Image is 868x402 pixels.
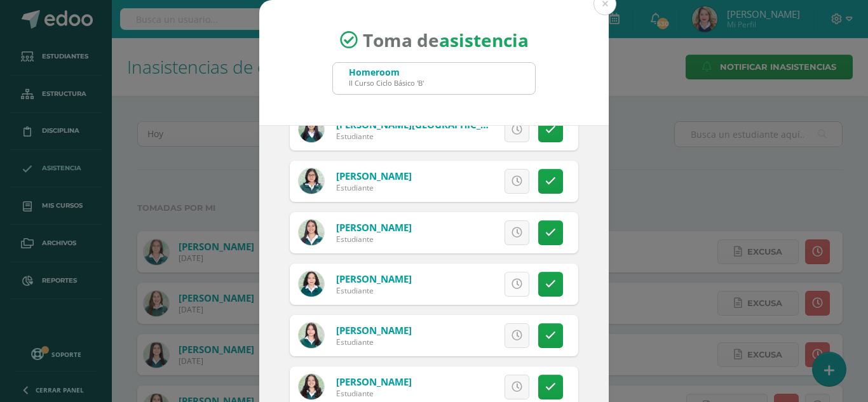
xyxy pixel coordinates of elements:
[336,170,412,182] a: [PERSON_NAME]
[299,168,324,194] img: a89e5eb09372a88e39f39ecbf15cf7e4.png
[349,78,424,88] div: II Curso Ciclo Básico 'B'
[299,374,324,399] img: 029dfa52c471dcb41dc76fdb3999cef9.png
[336,131,489,142] div: Estudiante
[336,324,412,337] a: [PERSON_NAME]
[333,63,535,94] input: Busca un grado o sección aquí...
[439,28,529,52] strong: asistencia
[299,323,324,348] img: cdae20768033911c8b8f70416b09d90f.png
[336,388,412,399] div: Estudiante
[336,285,412,296] div: Estudiante
[363,28,529,52] span: Toma de
[336,375,412,388] a: [PERSON_NAME]
[336,182,412,193] div: Estudiante
[299,271,324,297] img: e7f7144ed9a963251ac275911e7d9830.png
[336,337,412,347] div: Estudiante
[336,234,412,245] div: Estudiante
[299,220,324,245] img: 8aa509370a9ce0b5a19786fb9e3ac71b.png
[349,66,424,78] div: Homeroom
[336,272,412,285] a: [PERSON_NAME]
[336,221,412,234] a: [PERSON_NAME]
[299,117,324,142] img: ebd49cbd37a8cad516daaef416590dbb.png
